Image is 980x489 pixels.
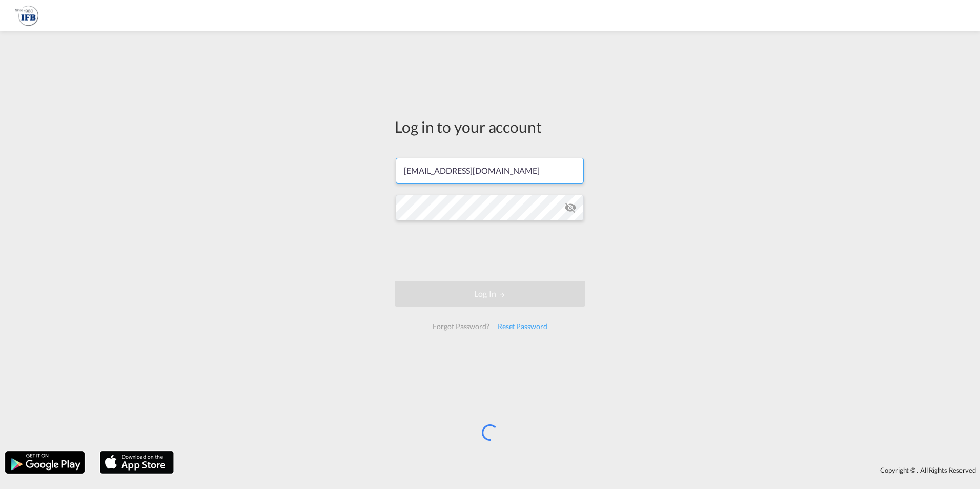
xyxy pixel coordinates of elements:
img: google.png [4,450,86,475]
iframe: reCAPTCHA [412,231,568,271]
input: Enter email/phone number [396,158,584,184]
div: Copyright © . All Rights Reserved [179,461,980,479]
div: Log in to your account [395,116,585,137]
img: apple.png [99,450,175,475]
img: de31bbe0256b11eebba44b54815f083d.png [15,4,38,27]
div: Reset Password [494,317,552,336]
md-icon: icon-eye-off [564,201,577,214]
button: LOGIN [395,281,585,307]
div: Forgot Password? [428,317,493,336]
